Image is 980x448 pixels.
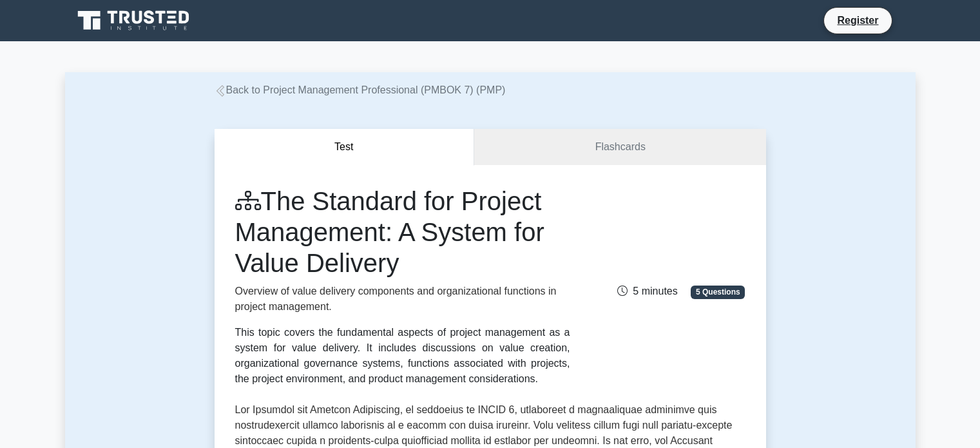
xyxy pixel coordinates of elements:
a: Register [829,12,886,28]
div: This topic covers the fundamental aspects of project management as a system for value delivery. I... [235,325,570,387]
a: Back to Project Management Professional (PMBOK 7) (PMP) [215,84,506,95]
a: Flashcards [474,129,765,166]
span: 5 minutes [617,286,677,297]
h1: The Standard for Project Management: A System for Value Delivery [235,186,570,278]
p: Overview of value delivery components and organizational functions in project management. [235,284,570,315]
span: 5 Questions [691,286,745,298]
button: Test [215,129,475,166]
